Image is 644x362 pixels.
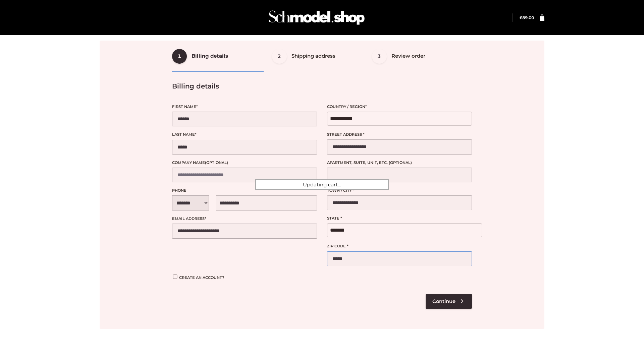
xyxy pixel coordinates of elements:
img: Schmodel Admin 964 [266,4,367,31]
span: £ [520,15,522,20]
a: £89.00 [520,15,534,20]
bdi: 89.00 [520,15,534,20]
div: Updating cart... [255,179,389,190]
